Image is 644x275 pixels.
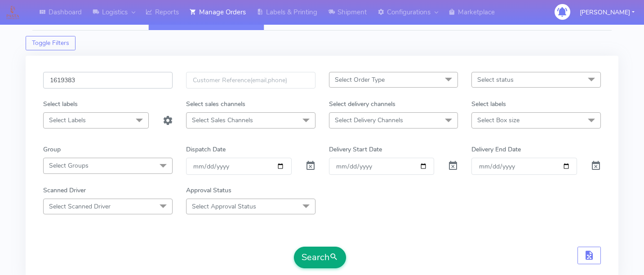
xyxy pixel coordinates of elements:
[43,72,173,89] input: Order Id
[43,145,61,154] label: Group
[335,116,403,124] span: Select Delivery Channels
[329,99,395,109] label: Select delivery channels
[294,247,346,268] button: Search
[477,75,514,84] span: Select status
[186,99,245,109] label: Select sales channels
[471,99,506,109] label: Select labels
[573,3,641,22] button: [PERSON_NAME]
[192,116,253,124] span: Select Sales Channels
[43,99,78,109] label: Select labels
[49,116,86,124] span: Select Labels
[186,72,315,89] input: Customer Reference(email,phone)
[186,145,226,154] label: Dispatch Date
[477,116,520,124] span: Select Box size
[49,202,111,211] span: Select Scanned Driver
[26,36,76,50] button: Toggle Filters
[329,145,382,154] label: Delivery Start Date
[192,202,256,211] span: Select Approval Status
[43,186,86,195] label: Scanned Driver
[335,75,385,84] span: Select Order Type
[49,161,89,170] span: Select Groups
[186,186,231,195] label: Approval Status
[471,145,521,154] label: Delivery End Date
